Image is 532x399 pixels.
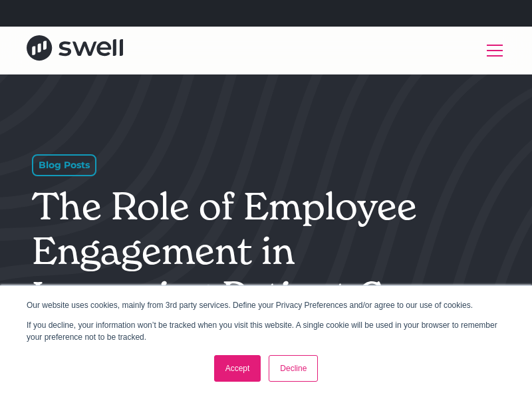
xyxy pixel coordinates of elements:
a: Accept [214,355,261,382]
div: Blog Posts [32,154,96,176]
a: home [27,35,123,65]
div: menu [479,35,505,66]
p: If you decline, your information won’t be tracked when you visit this website. A single cookie wi... [27,319,505,343]
a: Decline [269,355,318,382]
p: Our website uses cookies, mainly from 3rd party services. Define your Privacy Preferences and/or ... [27,299,505,311]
